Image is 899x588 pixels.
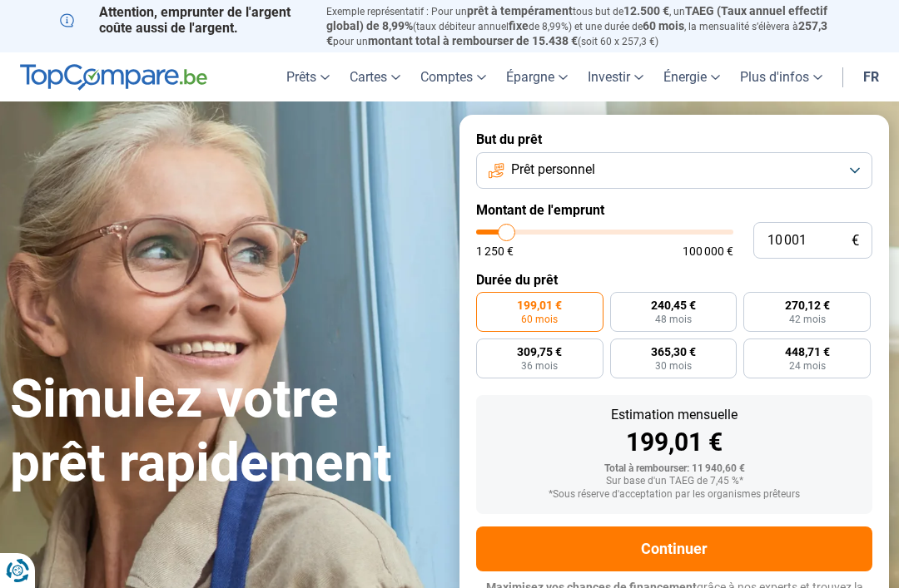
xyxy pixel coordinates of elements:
button: Continuer [476,526,872,571]
span: Prêt personnel [511,161,595,179]
span: montant total à rembourser de 15.438 € [368,34,578,47]
span: 48 mois [655,314,692,324]
p: Exemple représentatif : Pour un tous but de , un (taux débiteur annuel de 8,99%) et une durée de ... [326,4,839,48]
a: Prêts [276,52,340,101]
span: 257,3 € [326,19,827,47]
span: 42 mois [789,314,826,324]
span: 240,45 € [651,299,696,311]
span: 24 mois [789,361,826,371]
span: 309,75 € [517,346,562,358]
a: Plus d'infos [730,52,832,101]
div: *Sous réserve d'acceptation par les organismes prêteurs [489,489,859,501]
span: 60 mois [643,19,684,32]
span: € [852,234,859,248]
a: Énergie [653,52,730,101]
label: But du prêt [476,131,872,147]
span: 60 mois [521,314,558,324]
span: 270,12 € [785,299,830,311]
div: Estimation mensuelle [489,408,859,422]
div: 199,01 € [489,430,859,455]
img: TopCompare [20,64,207,91]
span: prêt à tempérament [467,4,573,17]
span: 1 250 € [476,245,514,257]
span: 12.500 € [623,4,669,17]
a: Investir [578,52,653,101]
span: 199,01 € [517,299,562,311]
span: 365,30 € [651,346,696,358]
div: Sur base d'un TAEG de 7,45 %* [489,476,859,487]
span: fixe [509,19,529,32]
a: fr [853,52,889,101]
span: 100 000 € [683,245,733,257]
span: TAEG (Taux annuel effectif global) de 8,99% [326,4,827,32]
span: 448,71 € [785,346,830,358]
label: Durée du prêt [476,272,872,288]
a: Épargne [496,52,578,101]
p: Attention, emprunter de l'argent coûte aussi de l'argent. [60,4,306,36]
a: Comptes [410,52,496,101]
label: Montant de l'emprunt [476,202,872,218]
div: Total à rembourser: 11 940,60 € [489,463,859,475]
h1: Simulez votre prêt rapidement [10,368,440,496]
button: Prêt personnel [476,152,872,189]
span: 36 mois [521,361,558,371]
span: 30 mois [655,361,692,371]
a: Cartes [340,52,410,101]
